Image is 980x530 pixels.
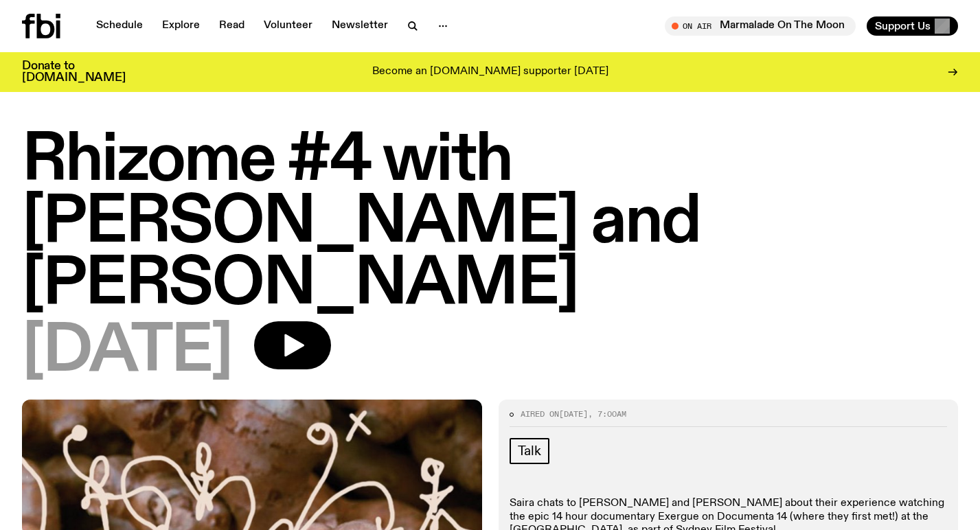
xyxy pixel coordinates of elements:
button: Support Us [867,16,958,36]
a: Newsletter [323,16,396,36]
span: [DATE] [22,321,232,383]
p: Become an [DOMAIN_NAME] supporter [DATE] [372,66,608,78]
span: Support Us [875,20,931,32]
a: Volunteer [255,16,321,36]
a: Read [211,16,253,36]
span: , 7:00am [588,408,626,419]
span: [DATE] [559,408,588,419]
a: Talk [510,438,549,464]
h3: Donate to [DOMAIN_NAME] [22,60,126,84]
a: Explore [154,16,208,36]
h1: Rhizome #4 with [PERSON_NAME] and [PERSON_NAME] [22,130,958,316]
span: Talk [518,443,541,459]
button: On AirMarmalade On The Moon [665,16,856,36]
a: Schedule [88,16,151,36]
span: Aired on [521,408,559,419]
